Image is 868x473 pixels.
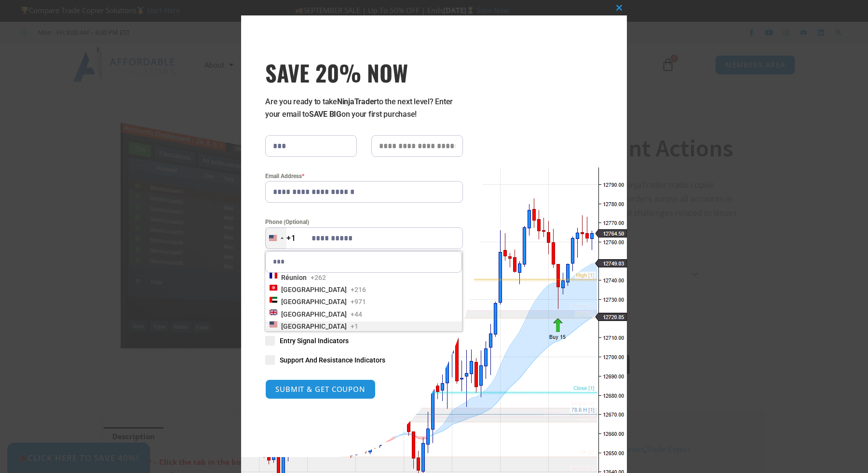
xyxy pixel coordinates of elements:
span: [GEOGRAPHIC_DATA] [281,297,347,306]
span: [GEOGRAPHIC_DATA] [281,309,347,319]
h3: SAVE 20% NOW [265,59,463,86]
p: Are you ready to take to the next level? Enter your email to on your first purchase! [265,96,463,121]
span: Support And Resistance Indicators [280,355,385,365]
span: Réunion [281,273,307,282]
div: +1 [286,232,296,245]
button: Selected country [265,227,296,249]
label: Email Address [265,171,463,181]
label: Support And Resistance Indicators [265,355,463,365]
span: +1 [351,321,358,331]
label: Phone (Optional) [265,217,463,227]
span: +262 [311,273,326,282]
span: +216 [351,285,366,294]
span: +971 [351,297,366,306]
span: [GEOGRAPHIC_DATA] [281,285,347,294]
strong: NinjaTrader [337,97,377,106]
label: Entry Signal Indicators [265,336,463,346]
span: Entry Signal Indicators [280,336,349,346]
strong: SAVE BIG [309,110,341,119]
span: [GEOGRAPHIC_DATA] [281,321,347,331]
input: Search [265,251,462,273]
ul: List of countries [265,273,462,331]
button: SUBMIT & GET COUPON [265,379,376,399]
span: +44 [351,309,362,319]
